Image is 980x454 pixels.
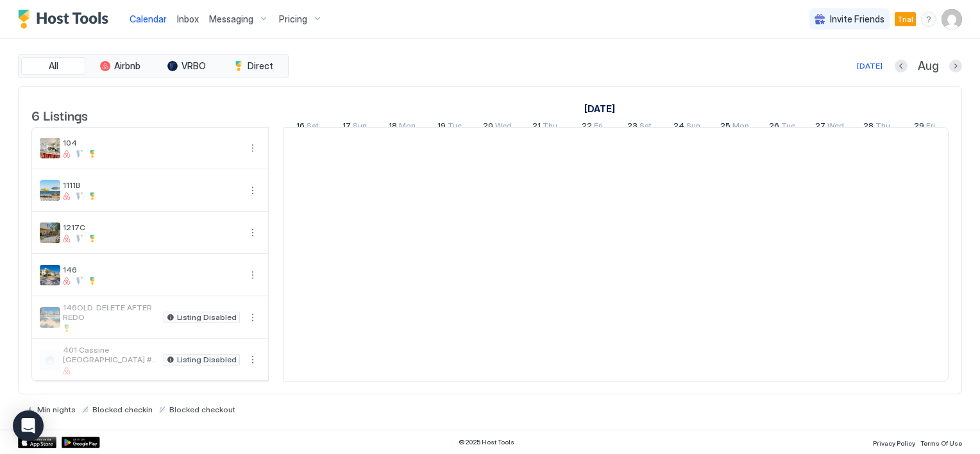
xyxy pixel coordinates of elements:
a: August 21, 2025 [529,118,561,137]
span: 19 [437,121,446,134]
div: menu [245,267,260,283]
div: menu [245,225,260,240]
span: Thu [543,121,557,134]
a: August 18, 2025 [385,118,419,137]
div: menu [245,140,260,156]
span: Fri [594,121,603,134]
span: 27 [815,121,825,134]
a: Privacy Policy [873,435,915,449]
span: 26 [769,121,779,134]
span: 28 [863,121,874,134]
span: Mon [732,121,749,134]
button: [DATE] [855,58,884,74]
button: Direct [221,57,285,75]
span: 17 [342,121,351,134]
span: Mon [399,121,416,134]
a: Terms Of Use [920,435,962,449]
span: Invite Friends [830,13,884,25]
span: Sat [307,121,319,134]
a: August 22, 2025 [579,118,606,137]
span: Wed [495,121,512,134]
span: Terms Of Use [920,439,962,447]
span: Pricing [279,13,307,25]
span: 18 [389,121,397,134]
span: Tue [781,121,795,134]
div: menu [245,310,260,325]
div: listing image [40,307,60,328]
span: 20 [483,121,493,134]
span: Messaging [209,13,253,25]
span: 1217C [63,223,240,232]
span: Trial [897,13,913,25]
a: App Store [18,437,56,448]
a: August 23, 2025 [624,118,655,137]
div: tab-group [18,54,289,78]
span: Sat [639,121,652,134]
a: August 16, 2025 [581,99,618,118]
span: 29 [914,121,924,134]
span: 24 [673,121,684,134]
span: 22 [582,121,592,134]
span: Fri [926,121,935,134]
span: Wed [827,121,844,134]
span: Blocked checkout [169,405,235,414]
button: All [21,57,85,75]
a: August 24, 2025 [670,118,704,137]
a: August 27, 2025 [812,118,847,137]
span: Direct [248,60,273,72]
a: August 20, 2025 [480,118,515,137]
span: Thu [875,121,890,134]
span: 6 Listings [31,105,88,124]
div: [DATE] [857,60,883,72]
div: listing image [40,138,60,158]
a: Host Tools Logo [18,10,114,29]
span: Min nights [37,405,76,414]
a: Calendar [130,12,167,26]
span: 146OLD. DELETE AFTER REDO [63,303,158,322]
span: 1111B [63,180,240,190]
button: More options [245,183,260,198]
button: More options [245,225,260,240]
span: Privacy Policy [873,439,915,447]
span: Sun [686,121,700,134]
div: menu [921,12,936,27]
div: listing image [40,223,60,243]
button: Next month [949,60,962,72]
a: August 28, 2025 [860,118,893,137]
a: August 25, 2025 [717,118,752,137]
span: Airbnb [114,60,140,72]
span: 23 [627,121,638,134]
a: August 16, 2025 [293,118,322,137]
div: listing image [40,265,60,285]
span: Inbox [177,13,199,24]
span: Blocked checkin [92,405,153,414]
button: More options [245,140,260,156]
span: 16 [296,121,305,134]
span: 25 [720,121,731,134]
button: More options [245,352,260,367]
button: Airbnb [88,57,152,75]
div: User profile [942,9,962,29]
a: August 19, 2025 [434,118,465,137]
button: More options [245,267,260,283]
a: August 26, 2025 [766,118,798,137]
a: August 17, 2025 [339,118,370,137]
span: 104 [63,138,240,147]
span: Calendar [130,13,167,24]
div: listing image [40,180,60,201]
span: Tue [448,121,462,134]
span: Sun [353,121,367,134]
a: August 29, 2025 [911,118,938,137]
span: © 2025 Host Tools [459,438,514,446]
div: Open Intercom Messenger [13,410,44,441]
span: 401 Cassine · [GEOGRAPHIC_DATA] #1: 500ft to beach [63,345,158,364]
span: 146 [63,265,240,274]
a: Google Play Store [62,437,100,448]
span: Aug [918,59,939,74]
button: VRBO [155,57,219,75]
a: Inbox [177,12,199,26]
span: VRBO [182,60,206,72]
